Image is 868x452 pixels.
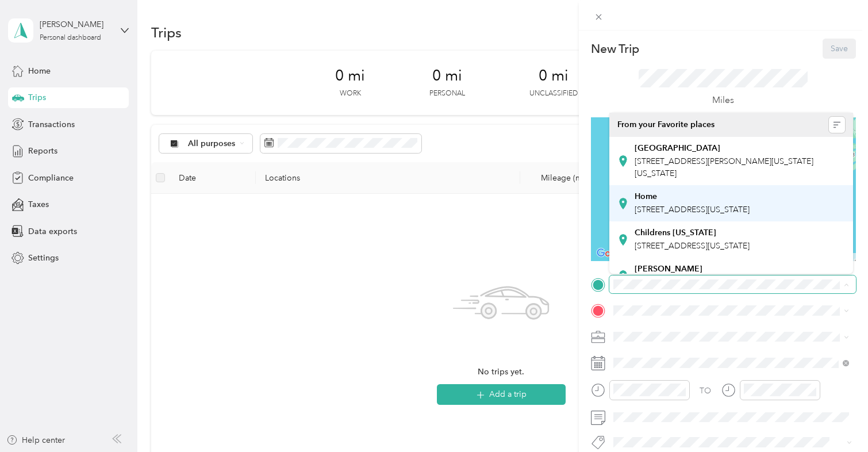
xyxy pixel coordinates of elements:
span: From your Favorite places [617,120,715,130]
span: [STREET_ADDRESS][US_STATE] [635,205,750,214]
a: Open this area in Google Maps (opens a new window) [594,246,632,261]
p: New Trip [591,41,639,57]
img: Google [594,246,632,261]
strong: [GEOGRAPHIC_DATA] [635,143,720,154]
p: Miles [712,93,734,108]
strong: [PERSON_NAME] [635,264,702,274]
div: TO [700,385,711,397]
span: [STREET_ADDRESS][PERSON_NAME][US_STATE][US_STATE] [635,156,813,178]
span: [STREET_ADDRESS][US_STATE] [635,241,750,251]
strong: Home [635,191,657,202]
strong: Childrens [US_STATE] [635,228,716,238]
iframe: Everlance-gr Chat Button Frame [804,388,868,452]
